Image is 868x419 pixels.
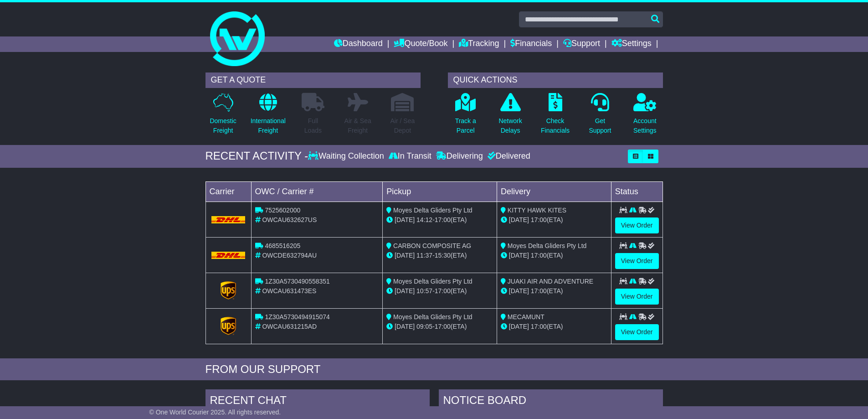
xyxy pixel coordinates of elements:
span: 17:00 [435,323,451,330]
div: QUICK ACTIONS [448,72,663,88]
a: CheckFinancials [540,93,570,140]
td: Carrier [205,181,251,202]
div: GET A QUOTE [205,72,421,88]
span: 17:00 [531,252,547,259]
div: In Transit [386,151,434,161]
span: 17:00 [435,216,451,223]
a: Quote/Book [394,36,447,52]
p: Air & Sea Freight [344,116,371,135]
span: [DATE] [395,287,415,295]
p: Network Delays [498,116,522,135]
span: 4685516205 [265,242,300,249]
div: Waiting Collection [308,151,386,161]
div: (ETA) [501,251,607,260]
span: 11:37 [416,252,432,259]
a: Support [563,36,600,52]
span: 17:00 [531,323,547,330]
span: CARBON COMPOSITE AG [393,242,471,249]
a: Track aParcel [455,93,477,140]
a: Tracking [459,36,499,52]
span: 17:00 [531,287,547,295]
span: 7525602000 [265,207,300,214]
span: 17:00 [435,287,451,295]
a: View Order [615,289,659,305]
span: KITTY HAWK KITES [508,207,566,214]
p: Check Financials [541,116,570,135]
span: 1Z30A5730494915074 [265,313,329,321]
img: DHL.png [211,216,246,223]
p: Account Settings [633,116,657,135]
a: Financials [510,36,552,52]
a: Dashboard [334,36,383,52]
div: - (ETA) [386,286,493,296]
p: Full Loads [302,116,324,135]
a: View Order [615,253,659,269]
span: [DATE] [509,323,529,330]
a: DomesticFreight [209,93,236,140]
a: NetworkDelays [498,93,522,140]
span: [DATE] [395,216,415,223]
a: InternationalFreight [250,93,286,140]
div: RECENT CHAT [205,389,430,414]
td: Delivery [497,181,611,202]
span: 15:30 [435,252,451,259]
a: Settings [611,36,652,52]
a: AccountSettings [633,93,657,140]
span: JUAKI AIR AND ADVENTURE [508,278,593,285]
span: 17:00 [531,216,547,223]
p: Air / Sea Depot [390,116,415,135]
span: Moyes Delta Gliders Pty Ltd [393,313,473,321]
span: © One World Courier 2025. All rights reserved. [149,409,281,416]
div: (ETA) [501,286,607,296]
span: 09:05 [416,323,432,330]
span: [DATE] [509,252,529,259]
td: OWC / Carrier # [251,181,383,202]
span: [DATE] [509,287,529,295]
div: FROM OUR SUPPORT [205,363,663,376]
span: OWCAU632627US [262,216,317,223]
p: International Freight [251,116,286,135]
span: [DATE] [395,323,415,330]
a: View Order [615,217,659,233]
p: Get Support [589,116,611,135]
img: GetCarrierServiceLogo [221,317,236,335]
span: 14:12 [416,216,432,223]
span: OWCDE632794AU [262,252,317,259]
span: Moyes Delta Gliders Pty Ltd [393,207,473,214]
img: GetCarrierServiceLogo [221,281,236,300]
span: Moyes Delta Gliders Pty Ltd [393,278,473,285]
div: Delivering [434,151,485,161]
img: DHL.png [211,252,246,259]
td: Pickup [383,181,497,202]
span: Moyes Delta Gliders Pty Ltd [508,242,587,249]
div: RECENT ACTIVITY - [205,150,308,163]
span: [DATE] [395,252,415,259]
div: (ETA) [501,322,607,331]
td: Status [611,181,663,202]
span: [DATE] [509,216,529,223]
div: Delivered [485,151,530,161]
a: View Order [615,324,659,340]
span: MECAMUNT [508,313,544,321]
span: 10:57 [416,287,432,295]
div: - (ETA) [386,251,493,260]
div: - (ETA) [386,322,493,331]
span: OWCAU631215AD [262,323,317,330]
p: Domestic Freight [210,116,236,135]
span: OWCAU631473ES [262,287,316,295]
p: Track a Parcel [455,116,476,135]
span: 1Z30A5730490558351 [265,278,329,285]
a: GetSupport [588,93,611,140]
div: - (ETA) [386,215,493,225]
div: (ETA) [501,215,607,225]
div: NOTICE BOARD [439,389,663,414]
